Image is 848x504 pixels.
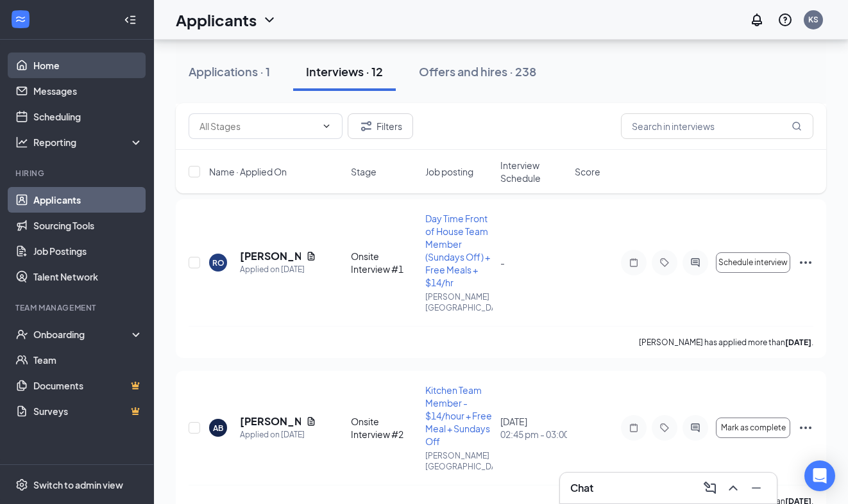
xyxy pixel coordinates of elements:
[500,257,505,268] span: -
[626,423,641,433] svg: Note
[240,263,316,276] div: Applied on [DATE]
[351,165,377,178] span: Stage
[425,165,473,178] span: Job posting
[33,264,143,289] a: Talent Network
[240,249,301,263] h5: [PERSON_NAME]
[176,9,257,31] h1: Applicants
[15,136,28,149] svg: Analysis
[500,415,567,441] div: [DATE]
[240,428,316,441] div: Applied on [DATE]
[33,104,143,129] a: Scheduling
[725,480,741,496] svg: ChevronUp
[575,165,600,178] span: Score
[777,12,793,28] svg: QuestionInfo
[804,460,835,491] div: Open Intercom Messenger
[262,12,277,28] svg: ChevronDown
[718,258,788,267] span: Schedule interview
[351,415,418,441] div: Onsite Interview #2
[798,255,813,270] svg: Ellipses
[209,165,287,178] span: Name · Applied On
[746,478,767,498] button: Minimize
[33,328,132,341] div: Onboarding
[621,113,813,139] input: Search in interviews
[808,14,818,25] div: KS
[716,252,790,273] button: Schedule interview
[359,118,374,134] svg: Filter
[189,63,270,79] div: Applications · 1
[33,347,143,373] a: Team
[15,302,140,313] div: Team Management
[716,418,790,438] button: Mark as complete
[33,478,123,491] div: Switch to admin view
[749,12,765,28] svg: Notifications
[33,213,143,238] a: Sourcing Tools
[425,291,492,313] p: [PERSON_NAME][GEOGRAPHIC_DATA]
[425,213,490,288] span: Day Time Front of House Team Member (Sundays Off) + Free Meals + $14/hr
[657,423,672,433] svg: Tag
[212,257,225,268] div: RO
[721,423,786,432] span: Mark as complete
[419,63,536,79] div: Offers and hires · 238
[688,257,703,268] svg: ActiveChat
[723,478,743,498] button: ChevronUp
[33,136,144,149] div: Reporting
[700,478,720,498] button: ComposeMessage
[570,481,593,495] h3: Chat
[749,480,764,496] svg: Minimize
[33,238,143,264] a: Job Postings
[240,414,301,428] h5: [PERSON_NAME]
[33,78,143,104] a: Messages
[199,119,316,133] input: All Stages
[500,159,567,184] span: Interview Schedule
[306,63,383,79] div: Interviews · 12
[425,384,492,447] span: Kitchen Team Member - $14/hour + Free Meal + Sundays Off
[33,373,143,398] a: DocumentsCrown
[657,257,672,268] svg: Tag
[306,416,316,427] svg: Document
[792,121,802,131] svg: MagnifyingGlass
[124,13,137,26] svg: Collapse
[321,121,332,131] svg: ChevronDown
[306,251,316,261] svg: Document
[15,478,28,491] svg: Settings
[213,423,223,434] div: AB
[33,398,143,424] a: SurveysCrown
[785,337,811,347] b: [DATE]
[351,250,418,275] div: Onsite Interview #1
[33,187,143,213] a: Applicants
[425,450,492,472] p: [PERSON_NAME][GEOGRAPHIC_DATA]
[15,168,140,179] div: Hiring
[15,328,28,341] svg: UserCheck
[639,337,813,348] p: [PERSON_NAME] has applied more than .
[33,53,143,78] a: Home
[798,420,813,435] svg: Ellipses
[688,423,703,433] svg: ActiveChat
[348,113,413,139] button: Filter Filters
[14,13,27,26] svg: WorkstreamLogo
[702,480,718,496] svg: ComposeMessage
[500,428,567,441] span: 02:45 pm - 03:00 pm
[626,257,641,268] svg: Note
